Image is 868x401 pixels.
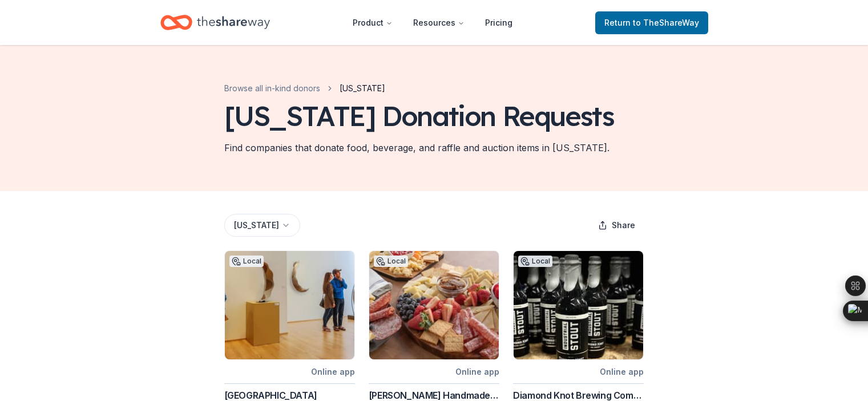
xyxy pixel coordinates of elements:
div: Local [229,256,264,267]
img: Image for Bainbridge Island Museum of Art [225,251,354,359]
div: Online app [311,364,355,379]
nav: breadcrumb [224,82,385,95]
button: Resources [404,11,474,34]
a: Returnto TheShareWay [595,11,708,34]
span: [US_STATE] [340,82,385,95]
button: Share [589,214,644,237]
button: Product [344,11,402,34]
nav: Main [344,9,522,36]
a: Browse all in-kind donors [224,82,320,95]
div: Local [374,256,408,267]
div: [US_STATE] Donation Requests [224,100,614,132]
img: Image for Diamond Knot Brewing Company [514,251,643,359]
div: Find companies that donate food, beverage, and raffle and auction items in [US_STATE]. [224,141,609,155]
a: Home [160,9,270,36]
span: Return [604,16,699,30]
span: Share [612,218,635,232]
a: Pricing [476,11,522,34]
div: Local [518,256,552,267]
div: Online app [455,364,499,379]
span: to TheShareWay [633,18,699,27]
img: Image for Beecher's Handmade Cheese [369,251,499,359]
div: Online app [600,364,644,379]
